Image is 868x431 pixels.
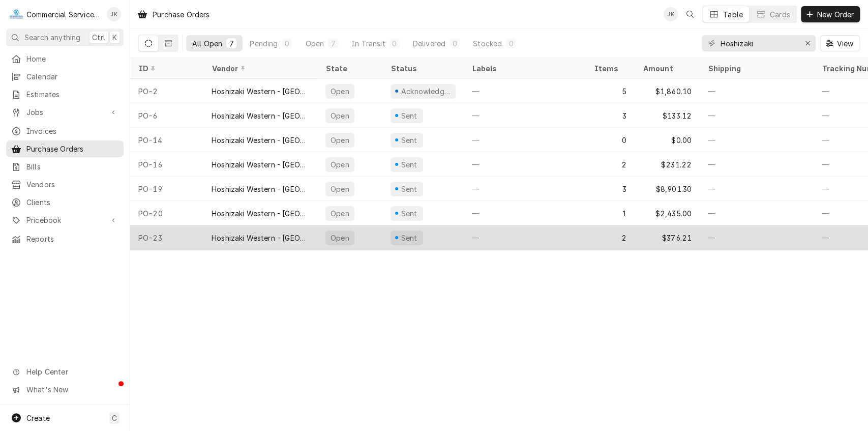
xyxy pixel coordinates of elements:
span: Calendar [26,71,118,82]
a: Reports [6,231,124,247]
div: Items [594,63,624,74]
span: C [112,413,117,423]
div: Open [330,86,350,97]
div: PO-20 [130,201,203,225]
button: Search anythingCtrlK [6,28,124,46]
div: Stocked [473,38,502,49]
a: Home [6,50,124,67]
a: Bills [6,158,124,175]
div: Sent [400,233,419,243]
span: New Order [815,9,856,20]
div: Sent [400,159,419,170]
div: Labels [472,63,578,74]
div: Cards [770,9,790,20]
div: — [700,225,814,250]
div: $1,860.10 [635,79,700,103]
div: Sent [400,110,419,121]
div: $376.21 [635,225,700,250]
div: Shipping [708,63,805,74]
a: Vendors [6,176,124,193]
div: Commercial Service Co.'s Avatar [9,7,23,21]
button: View [820,35,860,51]
a: Calendar [6,68,124,85]
div: Open [330,184,350,194]
button: New Order [801,6,860,22]
div: State [325,63,374,74]
div: 0 [452,38,458,49]
span: Ctrl [92,32,105,43]
div: $0.00 [635,128,700,152]
div: PO-2 [130,79,203,103]
div: $231.22 [635,152,700,177]
a: Go to Pricebook [6,212,124,228]
div: Amount [643,63,690,74]
div: PO-19 [130,177,203,201]
div: Sent [400,135,419,146]
a: Estimates [6,86,124,103]
span: Purchase Orders [26,143,118,154]
div: JK [664,7,678,21]
div: Sent [400,208,419,219]
a: Go to Help Center [6,363,124,380]
div: — [700,152,814,177]
div: — [700,177,814,201]
a: Clients [6,194,124,211]
div: — [464,152,586,177]
a: Go to Jobs [6,104,124,121]
div: 7 [330,38,336,49]
div: Pending [250,38,278,49]
span: Search anything [24,32,80,43]
div: Open [305,38,324,49]
div: Vendor [212,63,307,74]
div: Open [330,208,350,219]
span: Clients [26,197,118,208]
div: C [9,7,23,21]
div: Open [330,110,350,121]
div: ID [138,63,193,74]
div: Open [330,159,350,170]
div: Status [391,63,454,74]
span: Estimates [26,89,118,100]
div: — [464,128,586,152]
div: — [464,103,586,128]
span: Vendors [26,179,118,190]
div: — [700,103,814,128]
button: Erase input [799,35,816,51]
input: Keyword search [720,35,796,51]
button: Open search [682,6,698,22]
a: Go to What's New [6,381,124,398]
div: John Key's Avatar [107,7,121,21]
div: — [700,79,814,103]
div: PO-14 [130,128,203,152]
span: Invoices [26,126,118,136]
div: — [464,79,586,103]
div: 0 [508,38,514,49]
span: Home [26,53,118,64]
div: Delivered [413,38,445,49]
span: View [834,38,855,49]
span: Help Center [26,366,117,377]
span: Create [26,414,50,422]
span: Pricebook [26,215,103,225]
div: PO-23 [130,225,203,250]
div: 1 [586,201,635,225]
div: 0 [586,128,635,152]
div: 0 [392,38,398,49]
div: 5 [586,79,635,103]
span: Reports [26,234,118,244]
div: Hoshizaki Western - [GEOGRAPHIC_DATA] [212,86,309,97]
span: K [112,32,117,43]
div: $2,435.00 [635,201,700,225]
div: 3 [586,103,635,128]
div: 3 [586,177,635,201]
div: 2 [586,152,635,177]
div: JK [107,7,121,21]
div: — [700,201,814,225]
div: Hoshizaki Western - [GEOGRAPHIC_DATA] [212,208,309,219]
div: $8,901.30 [635,177,700,201]
div: Acknowledged [400,86,452,97]
div: — [464,177,586,201]
div: PO-16 [130,152,203,177]
div: 2 [586,225,635,250]
div: Hoshizaki Western - [GEOGRAPHIC_DATA] [212,233,309,243]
